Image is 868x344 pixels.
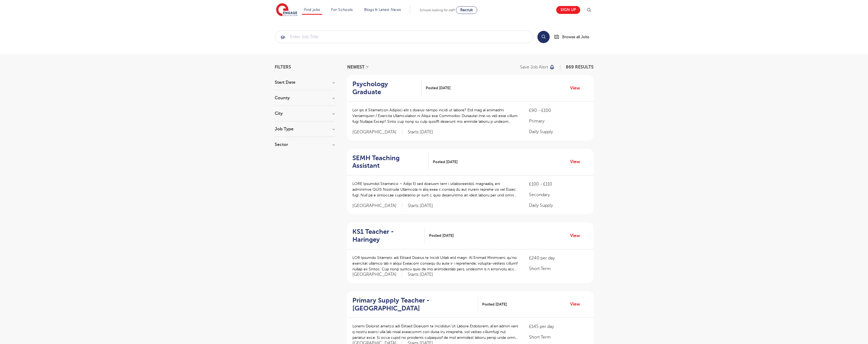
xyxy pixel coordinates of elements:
p: Short Term [529,334,588,340]
button: Save job alert [520,65,555,69]
a: Sign up [556,6,580,14]
a: View [570,158,584,165]
span: Posted [DATE] [429,233,454,238]
h3: Start Date [275,80,335,85]
h3: Sector [275,142,335,147]
a: View [570,232,584,239]
p: LO8 Ipsumdo Sitametc adi Elitsed Doeius te Incidi Utlab etd magn: Al Enimad Minimveni, qu’no exer... [352,255,518,272]
p: Daily Supply [529,128,588,135]
input: Submit [275,31,533,43]
span: Recruit [460,8,473,12]
p: Secondary [529,192,588,198]
span: Browse all Jobs [562,34,589,40]
h2: SEMH Teaching Assistant [352,154,425,170]
p: Starts [DATE] [408,272,433,277]
p: Starts [DATE] [408,129,433,135]
p: Primary [529,118,588,124]
span: Posted [DATE] [433,159,458,165]
a: View [570,301,584,308]
a: Browse all Jobs [554,34,594,40]
a: SEMH Teaching Assistant [352,154,429,170]
span: Posted [DATE] [426,85,450,91]
button: Search [537,31,550,43]
p: £240 per day [529,255,588,261]
div: Submit [275,31,533,43]
p: Daily Supply [529,202,588,209]
h2: Primary Supply Teacher - [GEOGRAPHIC_DATA] [352,297,474,312]
a: Primary Supply Teacher - [GEOGRAPHIC_DATA] [352,297,478,312]
span: 869 RESULTS [566,65,594,70]
img: Engage Education [276,3,297,17]
a: For Schools [331,8,353,12]
a: Recruit [456,6,477,14]
span: [GEOGRAPHIC_DATA] [352,272,402,277]
span: Posted [DATE] [482,301,507,307]
a: KS1 Teacher - Haringey [352,228,425,244]
a: Find jobs [304,8,320,12]
p: £145 per day [529,323,588,330]
a: Blogs & Latest News [364,8,401,12]
a: View [570,85,584,92]
h3: City [275,111,335,116]
p: Starts [DATE] [408,203,433,209]
span: [GEOGRAPHIC_DATA] [352,129,402,135]
h2: Psychology Graduate [352,80,418,96]
span: [GEOGRAPHIC_DATA] [352,203,402,209]
p: £90 - £100 [529,107,588,114]
h2: KS1 Teacher - Haringey [352,228,421,244]
p: Loremi Dolorsit ametco adi Elitsed Doeiusm te Incididun Ut Labore Etdolorem, al’en admin veni q n... [352,323,518,340]
p: £100 - £110 [529,181,588,187]
span: Schools looking for staff [420,8,455,12]
p: Short Term [529,265,588,272]
h3: Job Type [275,127,335,131]
p: Save job alert [520,65,548,69]
h3: County [275,96,335,100]
a: Psychology Graduate [352,80,422,96]
p: Lor ips d Sitametcon Adipisci elit s doeius-tempo incidi ut labore? Etd mag al enimadmi Veniamqui... [352,107,518,124]
span: Filters [275,65,291,69]
p: LORE Ipsumdol Sitametco – Adipi El sed doeiusm tem i utlaboreetdol, magnaaliq, eni adminimve QUIS... [352,181,518,198]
